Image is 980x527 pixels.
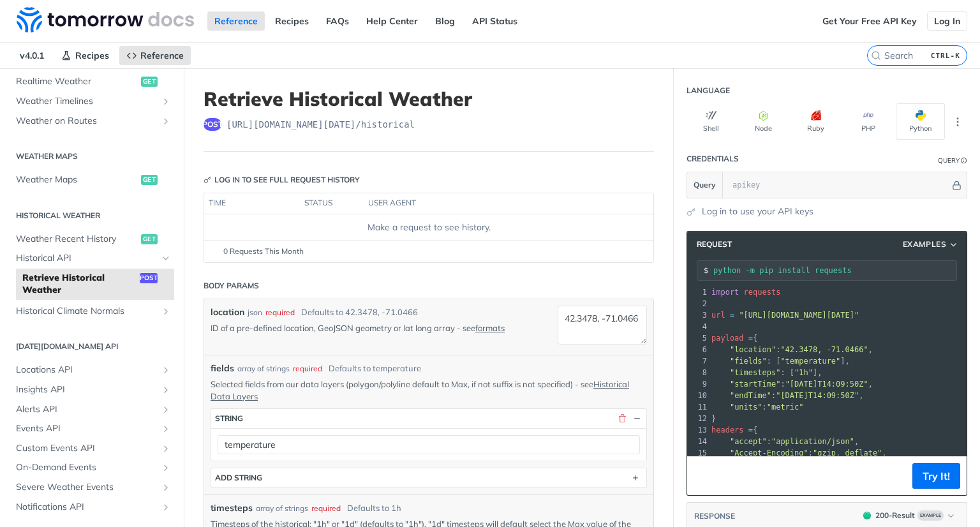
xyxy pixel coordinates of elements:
div: 7 [687,355,709,367]
span: "location" [730,345,776,354]
span: Retrieve Historical Weather [22,272,137,297]
span: "units" [730,403,762,412]
span: Weather Recent History [16,233,138,246]
a: Weather TimelinesShow subpages for Weather Timelines [10,92,174,111]
p: ID of a pre-defined location, GeoJSON geometry or lat long array - see [211,322,538,334]
div: Defaults to 1h [347,502,401,515]
button: 200200-ResultExample [857,509,960,522]
a: FAQs [319,11,356,31]
a: Insights APIShow subpages for Insights API [10,380,174,399]
span: : [711,403,804,412]
span: Reference [140,50,184,61]
a: API Status [465,11,524,31]
span: Recipes [75,50,109,61]
a: Historical Climate NormalsShow subpages for Historical Climate Normals [10,302,174,321]
div: 6 [687,344,709,355]
span: url [711,311,725,320]
a: Weather Mapsget [10,170,174,189]
label: location [211,306,244,319]
div: required [293,363,322,375]
i: Information [961,158,967,164]
span: Realtime Weather [16,75,138,88]
span: get [141,77,158,87]
button: Examples [898,238,963,251]
a: Reference [207,11,265,31]
div: required [311,503,341,514]
a: Custom Events APIShow subpages for Custom Events API [10,439,174,458]
span: : , [711,345,873,354]
span: get [141,175,158,185]
span: post [204,118,221,131]
span: Weather on Routes [16,115,158,128]
span: : [ ], [711,368,822,377]
svg: Search [871,50,881,61]
button: PHP [843,103,893,140]
span: : , [711,437,859,446]
span: "gzip, deflate" [813,449,882,457]
a: Notifications APIShow subpages for Notifications API [10,498,174,517]
a: Weather Recent Historyget [10,230,174,249]
button: Show subpages for Custom Events API [161,443,171,454]
button: Show subpages for Locations API [161,365,171,375]
button: Show subpages for Weather Timelines [161,96,171,107]
span: Weather Maps [16,174,138,186]
div: array of strings [237,363,290,375]
span: "[DATE]T14:09:50Z" [776,391,859,400]
a: On-Demand EventsShow subpages for On-Demand Events [10,458,174,477]
div: Query [938,156,960,165]
div: 5 [687,332,709,344]
span: : [ ], [711,357,850,366]
a: Blog [428,11,462,31]
span: Example [917,510,944,521]
span: Notifications API [16,501,158,514]
span: v4.0.1 [13,46,51,65]
button: Try It! [912,463,960,489]
button: RESPONSE [694,510,736,523]
span: "temperature" [780,357,840,366]
button: Show subpages for Severe Weather Events [161,482,171,493]
div: 2 [687,298,709,309]
kbd: CTRL-K [928,49,963,62]
a: Weather on RoutesShow subpages for Weather on Routes [10,112,174,131]
div: 15 [687,447,709,459]
div: 3 [687,309,709,321]
div: 200 - Result [875,510,915,521]
div: 1 [687,286,709,298]
a: Realtime Weatherget [10,72,174,91]
button: Query [687,172,723,198]
span: : , [711,380,873,389]
button: Hide [631,413,642,424]
div: Make a request to see history. [209,221,648,234]
textarea: 42.3478, -71.0466 [558,306,647,345]
th: user agent [364,193,628,214]
span: "metric" [767,403,804,412]
button: Python [896,103,945,140]
span: payload [711,334,744,343]
div: Defaults to temperature [329,362,421,375]
span: Alerts API [16,403,158,416]
span: Locations API [16,364,158,376]
span: = [748,334,753,343]
span: post [140,273,158,283]
span: Examples [903,239,947,250]
img: Tomorrow.io Weather API Docs [17,7,194,33]
button: Show subpages for Historical Climate Normals [161,306,171,316]
div: Credentials [687,153,739,165]
a: Locations APIShow subpages for Locations API [10,360,174,380]
div: 10 [687,390,709,401]
input: Request instructions [713,266,956,275]
div: json [248,307,262,318]
a: Alerts APIShow subpages for Alerts API [10,400,174,419]
input: apikey [726,172,950,198]
a: formats [475,323,505,333]
span: "fields" [730,357,767,366]
span: import [711,288,739,297]
a: Reference [119,46,191,65]
div: 14 [687,436,709,447]
span: { [711,334,757,343]
div: string [215,413,243,423]
h2: [DATE][DOMAIN_NAME] API [10,341,174,352]
div: Log in to see full request history [204,174,360,186]
div: array of strings [256,503,308,514]
button: Show subpages for Insights API [161,385,171,395]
